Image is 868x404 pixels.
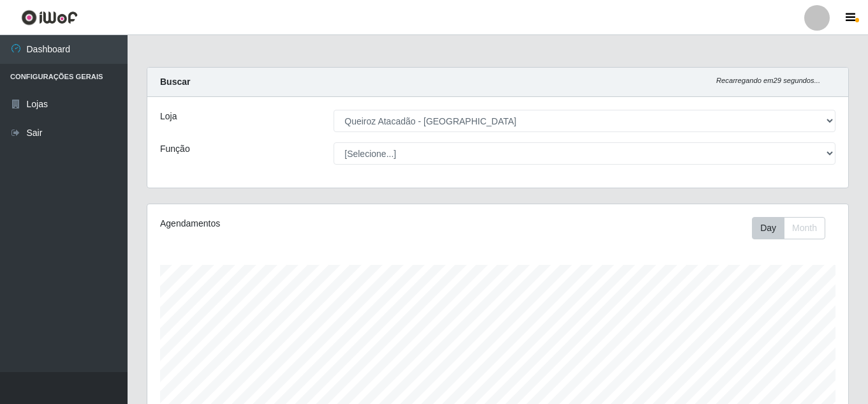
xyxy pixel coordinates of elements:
[160,217,430,230] div: Agendamentos
[752,217,825,239] div: First group
[752,217,835,239] div: Toolbar with button groups
[716,77,820,84] i: Recarregando em 29 segundos...
[160,110,177,123] label: Loja
[160,142,190,156] label: Função
[784,217,825,239] button: Month
[21,10,78,26] img: CoreUI Logo
[160,77,190,87] strong: Buscar
[752,217,784,239] button: Day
